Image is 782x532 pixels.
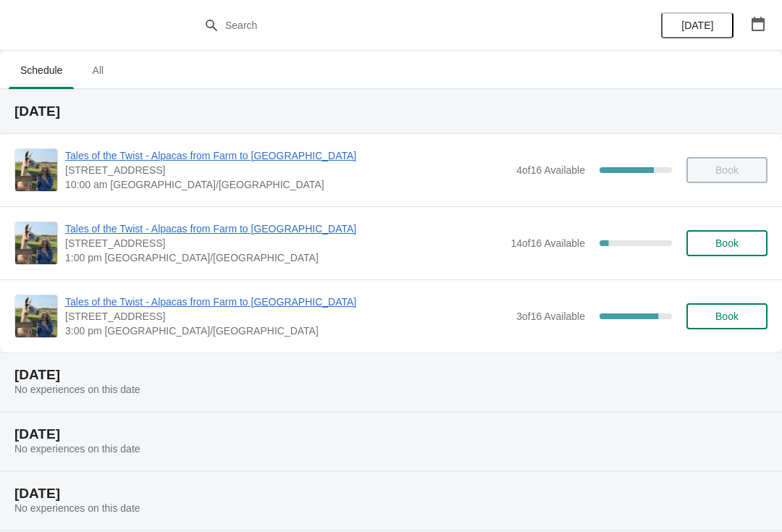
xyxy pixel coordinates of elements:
[516,311,585,322] span: 3 of 16 Available
[65,250,503,265] span: 1:00 pm [GEOGRAPHIC_DATA]/[GEOGRAPHIC_DATA]
[65,148,509,163] span: Tales of the Twist - Alpacas from Farm to [GEOGRAPHIC_DATA]
[14,104,768,119] h2: [DATE]
[65,309,509,324] span: [STREET_ADDRESS]
[14,368,768,382] h2: [DATE]
[80,57,116,83] span: All
[65,221,503,236] span: Tales of the Twist - Alpacas from Farm to [GEOGRAPHIC_DATA]
[14,384,140,395] span: No experiences on this date
[9,57,74,83] span: Schedule
[65,324,509,338] span: 3:00 pm [GEOGRAPHIC_DATA]/[GEOGRAPHIC_DATA]
[65,163,509,177] span: [STREET_ADDRESS]
[516,164,585,176] span: 4 of 16 Available
[14,502,140,514] span: No experiences on this date
[65,236,503,250] span: [STREET_ADDRESS]
[661,12,733,38] button: [DATE]
[14,443,140,455] span: No experiences on this date
[681,20,713,31] span: [DATE]
[715,237,739,249] span: Book
[65,177,509,192] span: 10:00 am [GEOGRAPHIC_DATA]/[GEOGRAPHIC_DATA]
[15,222,57,264] img: Tales of the Twist - Alpacas from Farm to Yarn | 5627 Route 12, Tyne Valley, PE, Canada | 1:00 pm...
[14,486,768,501] h2: [DATE]
[686,230,768,256] button: Book
[14,427,768,442] h2: [DATE]
[15,149,57,191] img: Tales of the Twist - Alpacas from Farm to Yarn | 5627 Route 12, Tyne Valley, PE, Canada | 10:00 a...
[510,237,585,249] span: 14 of 16 Available
[686,303,768,329] button: Book
[715,311,739,322] span: Book
[65,295,509,309] span: Tales of the Twist - Alpacas from Farm to [GEOGRAPHIC_DATA]
[224,12,586,38] input: Search
[15,295,57,337] img: Tales of the Twist - Alpacas from Farm to Yarn | 5627 Route 12, Tyne Valley, PE, Canada | 3:00 pm...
